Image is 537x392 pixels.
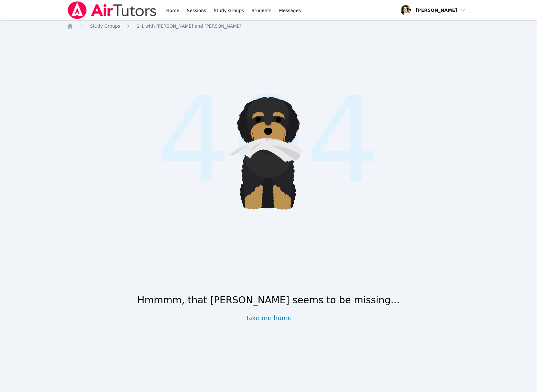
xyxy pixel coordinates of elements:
[279,7,301,14] span: Messages
[137,23,241,29] a: 1-1 with [PERSON_NAME] and [PERSON_NAME]
[156,52,381,229] span: 404
[67,23,470,29] nav: Breadcrumb
[90,23,120,29] a: Study Groups
[137,294,400,306] h1: Hmmmm, that [PERSON_NAME] seems to be missing...
[67,1,157,19] img: Air Tutors
[137,24,241,29] span: 1-1 with [PERSON_NAME] and [PERSON_NAME]
[245,313,292,322] a: Take me home
[90,24,120,29] span: Study Groups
